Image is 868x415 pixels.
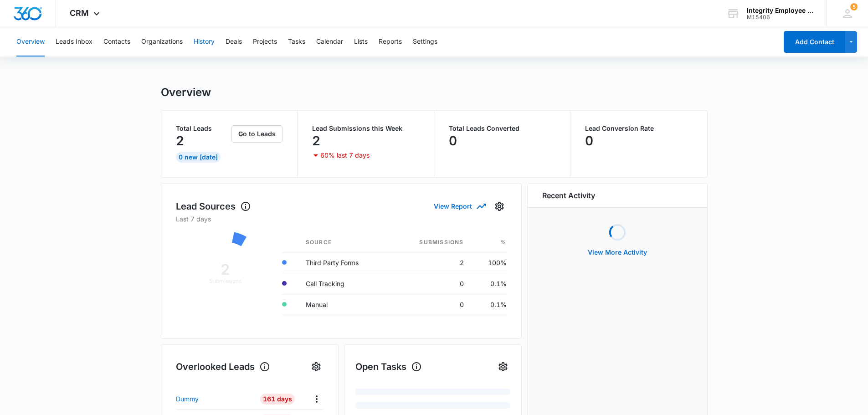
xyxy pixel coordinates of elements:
[390,233,471,252] th: Submissions
[585,125,693,132] p: Lead Conversion Rate
[784,31,845,53] button: Add Contact
[309,392,324,406] button: Actions
[579,241,656,263] button: View More Activity
[585,133,593,148] p: 0
[226,27,242,56] button: Deals
[747,14,813,20] div: account id
[194,27,215,56] button: History
[496,359,510,374] button: Settings
[390,294,471,315] td: 0
[298,233,390,252] th: Source
[56,27,92,56] button: Leads Inbox
[542,190,595,201] h6: Recent Activity
[260,394,295,405] div: 161 Days
[471,273,507,294] td: 0.1%
[176,394,199,404] p: Dummy
[449,125,556,132] p: Total Leads Converted
[176,125,230,132] p: Total Leads
[141,27,183,56] button: Organizations
[355,360,422,374] h1: Open Tasks
[176,133,184,148] p: 2
[312,125,419,132] p: Lead Submissions this Week
[176,360,270,374] h1: Overlooked Leads
[298,294,390,315] td: Manual
[471,233,507,252] th: %
[298,273,390,294] td: Call Tracking
[449,133,457,148] p: 0
[161,86,211,99] h1: Overview
[312,133,320,148] p: 2
[434,198,485,214] button: View Report
[390,273,471,294] td: 0
[70,8,89,18] span: CRM
[231,130,282,138] a: Go to Leads
[379,27,402,56] button: Reports
[103,27,130,56] button: Contacts
[231,125,282,143] button: Go to Leads
[16,27,45,56] button: Overview
[298,252,390,273] td: Third Party Forms
[492,199,507,214] button: Settings
[288,27,305,56] button: Tasks
[850,3,858,10] div: notifications count
[413,27,437,56] button: Settings
[176,214,507,224] p: Last 7 days
[316,27,343,56] button: Calendar
[176,394,252,404] a: Dummy
[471,252,507,273] td: 100%
[309,359,324,374] button: Settings
[850,3,858,10] span: 5
[747,7,813,14] div: account name
[176,152,221,163] div: 0 New [DATE]
[390,252,471,273] td: 2
[253,27,277,56] button: Projects
[320,152,370,159] p: 60% last 7 days
[354,27,368,56] button: Lists
[176,200,251,213] h1: Lead Sources
[471,294,507,315] td: 0.1%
